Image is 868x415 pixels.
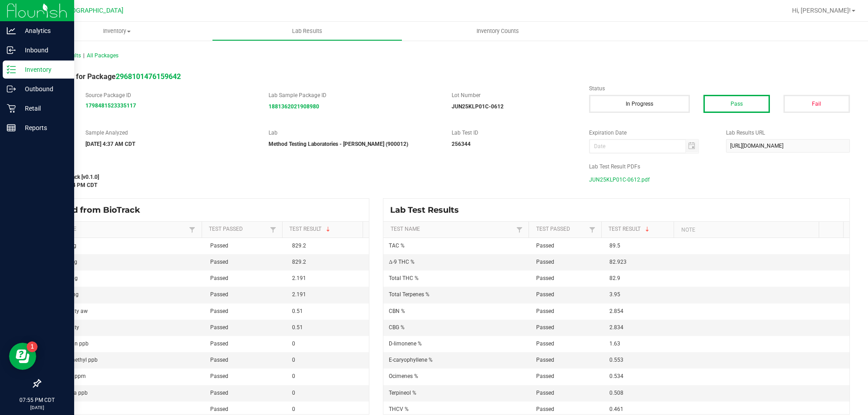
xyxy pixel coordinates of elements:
[452,91,576,99] label: Lot Number
[292,390,295,396] span: 0
[402,22,593,41] a: Inventory Counts
[536,291,554,298] span: Passed
[210,373,228,379] span: Passed
[85,103,136,109] a: 1798481523335117
[47,205,147,215] span: Synced from BioTrack
[391,226,514,233] a: Test NameSortable
[452,103,504,110] strong: JUN25KLP01C-0612
[589,173,650,187] span: JUN25KLP01C-0612.pdf
[389,406,409,412] span: THCV %
[22,27,212,35] span: Inventory
[536,308,554,314] span: Passed
[210,324,228,331] span: Passed
[609,291,620,298] span: 3.95
[536,324,554,331] span: Passed
[210,291,228,298] span: Passed
[27,341,38,352] iframe: Resource center unread badge
[16,84,70,94] p: Outbound
[390,205,466,215] span: Lab Test Results
[16,103,70,114] p: Retail
[389,242,405,249] span: TAC %
[536,390,554,396] span: Passed
[674,222,819,238] th: Note
[7,65,16,74] inline-svg: Inventory
[7,26,16,35] inline-svg: Analytics
[464,27,531,35] span: Inventory Counts
[389,308,405,314] span: CBN %
[212,22,402,41] a: Lab Results
[210,275,228,281] span: Passed
[87,52,118,59] span: All Packages
[703,95,770,113] button: Pass
[61,7,123,14] span: [GEOGRAPHIC_DATA]
[269,91,438,99] label: Lab Sample Package ID
[452,141,471,147] strong: 256344
[85,141,135,147] strong: [DATE] 4:37 AM CDT
[536,406,554,412] span: Passed
[116,72,181,81] a: 2968101476159642
[292,340,295,347] span: 0
[210,308,228,314] span: Passed
[292,324,303,331] span: 0.51
[85,129,255,137] label: Sample Analyzed
[389,324,405,331] span: CBG %
[609,324,623,331] span: 2.834
[644,226,651,233] span: Sortable
[7,104,16,113] inline-svg: Retail
[609,357,623,363] span: 0.553
[210,242,228,249] span: Passed
[85,91,255,99] label: Source Package ID
[40,72,181,81] span: Lab Result for Package
[292,357,295,363] span: 0
[210,259,228,265] span: Passed
[7,84,16,93] inline-svg: Outbound
[292,308,303,314] span: 0.51
[452,129,576,137] label: Lab Test ID
[609,275,620,281] span: 82.9
[389,259,415,265] span: Δ-9 THC %
[16,122,70,133] p: Reports
[269,129,438,137] label: Lab
[587,224,598,235] a: Filter
[589,95,690,113] button: In Progress
[210,357,228,363] span: Passed
[292,291,306,298] span: 2.191
[7,123,16,132] inline-svg: Reports
[609,259,627,265] span: 82.923
[210,390,228,396] span: Passed
[4,404,70,411] p: [DATE]
[9,343,36,370] iframe: Resource center
[609,406,623,412] span: 0.461
[536,275,554,281] span: Passed
[47,226,187,233] a: Test NameSortable
[389,275,419,281] span: Total THC %
[325,226,332,233] span: Sortable
[292,242,306,249] span: 829.2
[210,406,228,412] span: Passed
[389,357,433,363] span: E-caryophyllene %
[536,357,554,363] span: Passed
[268,224,278,235] a: Filter
[187,224,198,235] a: Filter
[536,340,554,347] span: Passed
[389,340,422,347] span: D-limonene %
[589,129,713,137] label: Expiration Date
[292,406,295,412] span: 0
[269,103,319,110] strong: 1881362021908980
[783,95,850,113] button: Fail
[609,308,623,314] span: 2.854
[609,373,623,379] span: 0.534
[83,52,85,59] span: |
[536,226,587,233] a: Test PassedSortable
[16,64,70,75] p: Inventory
[16,25,70,36] p: Analytics
[536,242,554,249] span: Passed
[536,259,554,265] span: Passed
[726,129,850,137] label: Lab Results URL
[609,242,620,249] span: 89.5
[289,226,359,233] a: Test ResultSortable
[7,46,16,55] inline-svg: Inbound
